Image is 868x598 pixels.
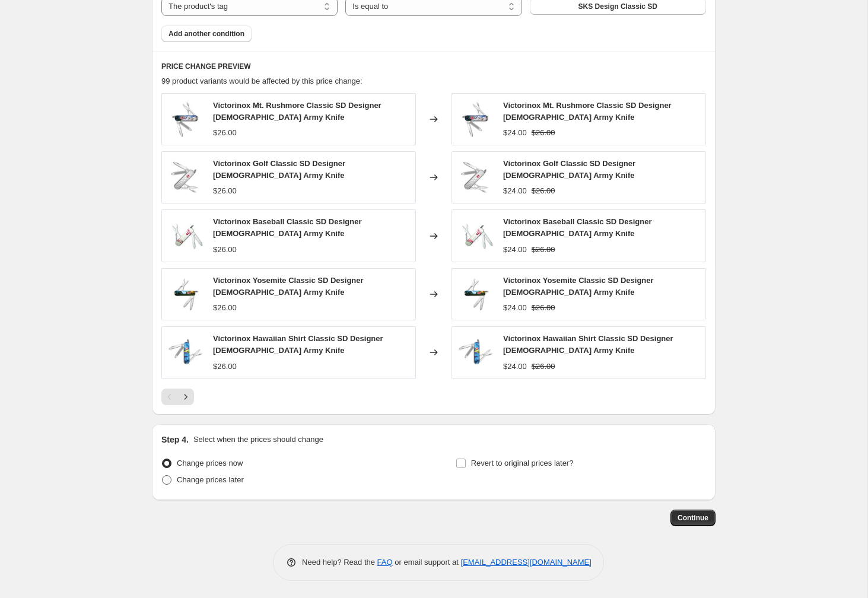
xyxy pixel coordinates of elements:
div: $24.00 [503,185,527,197]
strike: $26.00 [532,361,555,373]
span: Victorinox Golf Classic SD Designer [DEMOGRAPHIC_DATA] Army Knife [213,159,345,180]
img: sa67404_frontx1000_80x.jpg [168,218,204,254]
img: sa67409_frontx1000_80x.jpg [458,276,494,312]
button: Next [177,389,194,405]
div: $24.00 [503,361,527,373]
img: SA55539-Joes-Hawaiian-Shirt-Classic-SD-NEW-Vix_80x.jpg [168,335,204,370]
span: Change prices now [177,459,243,467]
span: Victorinox Yosemite Classic SD Designer [DEMOGRAPHIC_DATA] Army Knife [503,276,654,297]
span: Victorinox Hawaiian Shirt Classic SD Designer [DEMOGRAPHIC_DATA] Army Knife [213,334,383,355]
a: FAQ [377,558,393,567]
h2: Step 4. [161,434,189,446]
img: SA67406-GolfBall-Classic-SD-NEW-Shield_80x.jpg [168,160,204,195]
span: Victorinox Hawaiian Shirt Classic SD Designer [DEMOGRAPHIC_DATA] Army Knife [503,334,673,355]
strike: $26.00 [532,185,555,197]
p: Select when the prices should change [193,434,323,446]
img: sa67409_frontx1000_80x.jpg [168,276,204,312]
h6: PRICE CHANGE PREVIEW [161,62,706,71]
div: $26.00 [213,127,237,139]
div: $26.00 [213,302,237,314]
button: Continue [670,510,716,526]
span: or email support at [393,558,461,567]
span: Victorinox Baseball Classic SD Designer [DEMOGRAPHIC_DATA] Army Knife [503,217,651,238]
nav: Pagination [161,389,194,405]
strike: $26.00 [532,244,555,256]
span: Revert to original prices later? [471,459,574,467]
span: Need help? Read the [302,558,377,567]
a: [EMAIL_ADDRESS][DOMAIN_NAME] [461,558,592,567]
div: $24.00 [503,127,527,139]
img: B28-263MtRushmore_58mmcsx1000_80x.jpg [168,101,204,137]
strike: $26.00 [532,302,555,314]
span: Victorinox Baseball Classic SD Designer [DEMOGRAPHIC_DATA] Army Knife [213,217,361,238]
img: B28-263MtRushmore_58mmcsx1000_80x.jpg [458,101,494,137]
span: Continue [678,513,708,523]
div: $26.00 [213,244,237,256]
strike: $26.00 [532,127,555,139]
div: $24.00 [503,244,527,256]
span: SKS Design Classic SD [578,2,657,11]
div: $26.00 [213,185,237,197]
span: Victorinox Yosemite Classic SD Designer [DEMOGRAPHIC_DATA] Army Knife [213,276,364,297]
span: Change prices later [177,475,244,484]
span: 99 product variants would be affected by this price change: [161,77,363,85]
img: SA67406-GolfBall-Classic-SD-NEW-Shield_80x.jpg [458,160,494,195]
button: Add another condition [161,26,252,42]
span: Victorinox Golf Classic SD Designer [DEMOGRAPHIC_DATA] Army Knife [503,159,635,180]
span: Victorinox Mt. Rushmore Classic SD Designer [DEMOGRAPHIC_DATA] Army Knife [503,101,672,122]
img: SA55539-Joes-Hawaiian-Shirt-Classic-SD-NEW-Vix_80x.jpg [458,335,494,370]
div: $26.00 [213,361,237,373]
span: Victorinox Mt. Rushmore Classic SD Designer [DEMOGRAPHIC_DATA] Army Knife [213,101,381,122]
span: Add another condition [168,29,244,39]
div: $24.00 [503,302,527,314]
img: sa67404_frontx1000_80x.jpg [458,218,494,254]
